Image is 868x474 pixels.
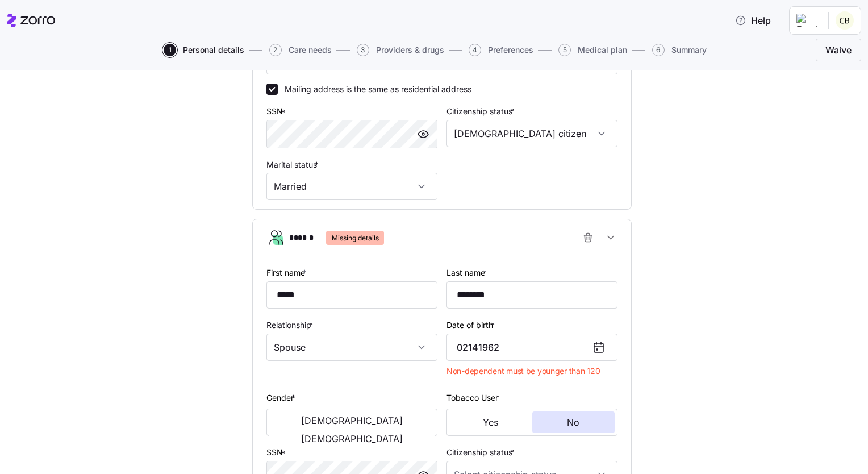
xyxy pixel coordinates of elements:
[469,44,533,56] button: 4Preferences
[357,44,444,56] button: 3Providers & drugs
[266,319,315,331] label: Relationship
[726,9,780,32] button: Help
[446,392,502,404] label: Tobacco User
[164,44,176,56] span: 1
[558,44,627,56] button: 5Medical plan
[266,267,309,279] label: First name
[266,105,288,118] label: SSN
[735,14,771,27] span: Help
[446,267,489,279] label: Last name
[671,46,707,54] span: Summary
[836,11,854,30] img: 5ea00ba8d25a0a5b7e20945e714351b4
[357,44,369,56] span: 3
[446,120,617,147] input: Select citizenship status
[301,434,403,443] span: [DEMOGRAPHIC_DATA]
[376,46,444,54] span: Providers & drugs
[483,418,498,427] span: Yes
[558,44,571,56] span: 5
[469,44,481,56] span: 4
[269,44,282,56] span: 2
[332,231,379,245] span: Missing details
[567,418,579,427] span: No
[446,334,617,361] input: MM/DD/YYYY
[301,416,403,425] span: [DEMOGRAPHIC_DATA]
[266,392,298,404] label: Gender
[796,14,819,27] img: Employer logo
[266,159,321,171] label: Marital status
[446,446,516,459] label: Citizenship status
[578,46,627,54] span: Medical plan
[269,44,332,56] button: 2Care needs
[446,105,516,118] label: Citizenship status
[488,46,533,54] span: Preferences
[825,43,852,57] span: Waive
[446,365,600,377] span: Non-dependent must be younger than 120
[816,39,861,61] button: Waive
[652,44,707,56] button: 6Summary
[278,84,471,95] label: Mailing address is the same as residential address
[266,446,288,459] label: SSN
[289,46,332,54] span: Care needs
[266,334,437,361] input: Select relationship
[164,44,244,56] button: 1Personal details
[446,319,497,331] label: Date of birth
[266,173,437,200] input: Select marital status
[161,44,244,56] a: 1Personal details
[652,44,665,56] span: 6
[183,46,244,54] span: Personal details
